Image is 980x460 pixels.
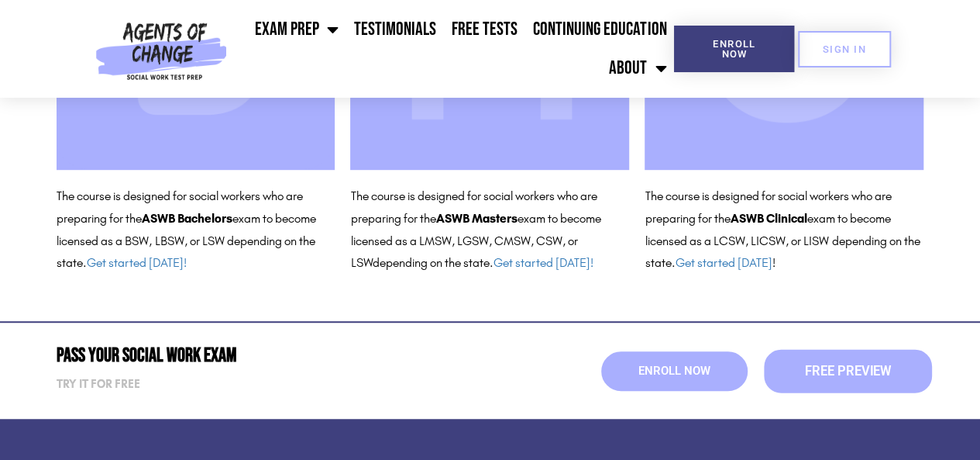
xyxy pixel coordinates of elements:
[435,211,517,226] b: ASWB Masters
[671,255,775,270] span: . !
[601,49,674,88] a: About
[823,44,866,54] span: SIGN IN
[699,39,769,59] span: Enroll Now
[346,10,444,49] a: Testimonials
[645,185,923,275] p: The course is designed for social workers who are preparing for the exam to become licensed as a ...
[350,185,629,275] p: The course is designed for social workers who are preparing for the exam to become licensed as a ...
[247,10,346,49] a: Exam Prep
[638,365,710,377] span: Enroll Now
[57,377,140,391] strong: Try it for free
[675,255,772,270] a: Get started [DATE]
[730,211,806,226] b: ASWB Clinical
[57,185,335,275] p: The course is designed for social workers who are preparing for the exam to become licensed as a ...
[525,10,674,49] a: Continuing Education
[674,26,794,72] a: Enroll Now
[372,255,593,270] span: depending on the state.
[87,255,187,270] a: Get started [DATE]!
[601,351,748,391] a: Enroll Now
[57,346,483,365] h2: Pass Your Social Work Exam
[798,31,891,67] a: SIGN IN
[233,10,674,88] nav: Menu
[142,211,232,226] b: ASWB Bachelors
[804,365,890,378] span: Free Preview
[764,349,932,393] a: Free Preview
[444,10,525,49] a: Free Tests
[493,255,593,270] a: Get started [DATE]!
